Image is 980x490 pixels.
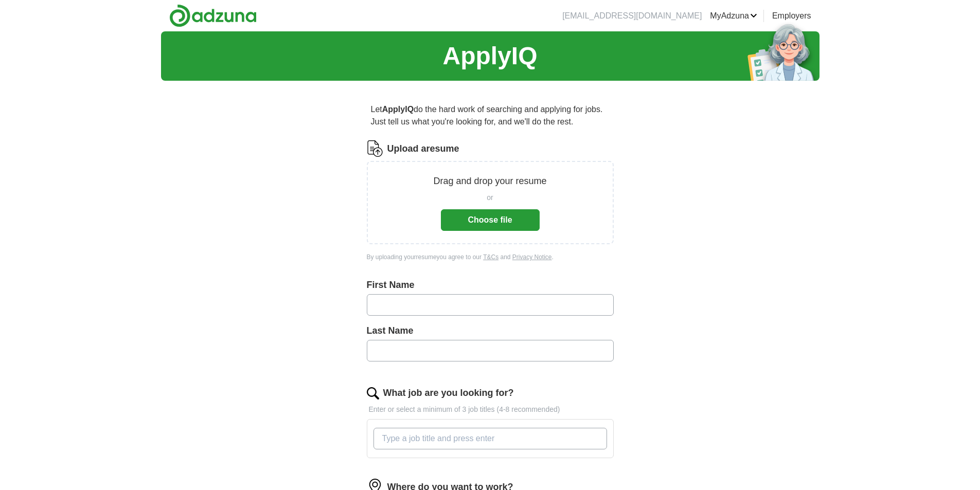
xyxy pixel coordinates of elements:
[367,252,614,262] div: By uploading your resume you agree to our and .
[710,10,757,22] a: MyAdzuna
[367,140,383,157] img: CV Icon
[512,253,552,261] a: Privacy Notice
[441,209,540,231] button: Choose file
[562,10,702,22] li: [EMAIL_ADDRESS][DOMAIN_NAME]
[487,192,493,203] span: or
[367,387,379,400] img: search.png
[367,404,614,415] p: Enter or select a minimum of 3 job titles (4-8 recommended)
[383,386,514,400] label: What job are you looking for?
[382,105,414,114] strong: ApplyIQ
[772,10,811,22] a: Employers
[169,4,257,27] img: Adzuna logo
[367,278,614,292] label: First Name
[433,174,546,188] p: Drag and drop your resume
[367,324,614,338] label: Last Name
[373,428,607,449] input: Type a job title and press enter
[367,99,614,132] p: Let do the hard work of searching and applying for jobs. Just tell us what you're looking for, an...
[442,38,537,75] h1: ApplyIQ
[483,253,498,261] a: T&Cs
[387,142,459,156] label: Upload a resume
